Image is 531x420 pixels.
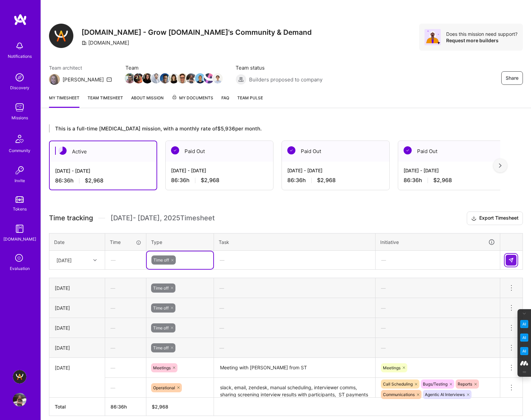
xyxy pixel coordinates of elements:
[88,94,123,108] a: Team timesheet
[467,212,523,225] button: Export Timesheet
[214,279,375,297] div: —
[105,398,146,416] th: 86:36h
[172,94,213,102] span: My Documents
[383,392,415,397] span: Communications
[105,359,146,377] div: —
[214,233,376,251] th: Task
[10,84,29,91] div: Discovery
[15,177,25,184] div: Invite
[376,339,500,357] div: —
[376,319,500,337] div: —
[55,177,151,184] div: 86:36 h
[214,319,375,337] div: —
[13,370,26,384] img: A.Team - Grow A.Team's Community & Demand
[221,94,229,108] a: FAQ
[13,164,26,177] img: Invite
[380,238,495,246] div: Initiative
[13,71,26,84] img: discovery
[376,299,500,317] div: —
[106,77,112,82] i: icon Mail
[166,141,273,162] div: Paid Out
[215,359,375,377] textarea: Meeting with [PERSON_NAME] from ST
[14,14,27,26] img: logo
[55,285,99,292] div: [DATE]
[171,177,268,184] div: 86:36 h
[143,73,152,84] a: Team Member Avatar
[55,364,99,371] div: [DATE]
[287,146,295,154] img: Paid Out
[105,339,146,357] div: —
[160,73,170,83] img: Team Member Avatar
[11,393,28,406] a: User Avatar
[81,28,312,36] h3: [DOMAIN_NAME] - Grow [DOMAIN_NAME]'s Community & Demand
[214,299,375,317] div: —
[404,167,500,174] div: [DATE] - [DATE]
[50,141,156,162] div: Active
[520,320,528,328] img: Key Point Extractor icon
[49,124,500,132] div: This is a full-time [MEDICAL_DATA] mission, with a monthly rate of $5,936 per month.
[214,251,375,269] div: —
[153,345,169,350] span: Time off
[446,37,517,44] div: Request more builders
[508,257,514,263] img: Submit
[282,141,389,162] div: Paid Out
[214,339,375,357] div: —
[13,222,26,236] img: guide book
[105,299,146,317] div: —
[317,177,336,184] span: $2,968
[55,167,151,174] div: [DATE] - [DATE]
[11,370,28,384] a: A.Team - Grow A.Team's Community & Demand
[105,319,146,337] div: —
[11,131,28,147] img: Community
[425,29,441,45] img: Avatar
[153,365,171,370] span: Meetings
[195,73,205,83] img: Team Member Avatar
[134,73,144,83] img: Team Member Avatar
[204,73,213,84] a: Team Member Avatar
[105,279,146,297] div: —
[471,215,477,222] i: icon Download
[398,141,506,162] div: Paid Out
[153,385,175,390] span: Operational
[3,236,36,243] div: [DOMAIN_NAME]
[151,73,161,83] img: Team Member Avatar
[237,94,263,108] a: Team Pulse
[55,324,99,331] div: [DATE]
[404,177,500,184] div: 86:36 h
[125,73,134,84] a: Team Member Avatar
[152,73,161,84] a: Team Member Avatar
[13,39,26,53] img: bell
[425,392,465,397] span: Agentic AI Interviews
[213,73,222,84] a: Team Member Avatar
[13,393,26,406] img: User Avatar
[177,73,188,83] img: Team Member Avatar
[55,304,99,312] div: [DATE]
[93,258,97,262] i: icon Chevron
[49,214,93,222] span: Time tracking
[81,40,87,46] i: icon CompanyGray
[506,255,517,266] div: null
[287,177,384,184] div: 86:36 h
[55,344,99,351] div: [DATE]
[433,177,452,184] span: $2,968
[201,177,219,184] span: $2,968
[287,167,384,174] div: [DATE] - [DATE]
[169,73,178,84] a: Team Member Avatar
[146,233,214,251] th: Type
[63,76,104,83] div: [PERSON_NAME]
[111,214,215,222] span: [DATE] - [DATE] , 2025 Timesheet
[171,167,268,174] div: [DATE] - [DATE]
[161,73,169,84] a: Team Member Avatar
[423,381,448,387] span: Bugs/Testing
[13,205,27,213] div: Tokens
[446,31,517,37] div: Does this mission need support?
[56,256,72,264] div: [DATE]
[8,53,32,60] div: Notifications
[196,73,204,84] a: Team Member Avatar
[49,398,105,416] th: Total
[499,163,502,168] img: right
[236,74,246,85] img: Builders proposed to company
[215,378,375,397] textarea: slack, email, zendesk, manual scheduling, interviewer comms, sharing screening interview results ...
[204,73,214,83] img: Team Member Avatar
[105,251,146,269] div: —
